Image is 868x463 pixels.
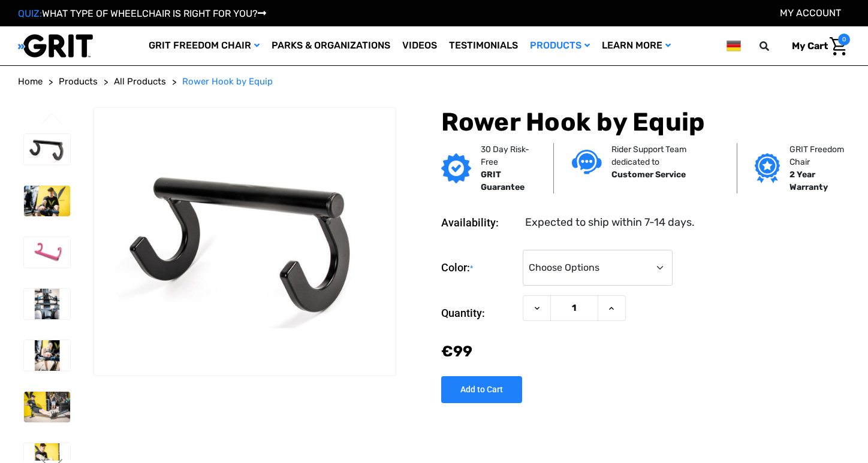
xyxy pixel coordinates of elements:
[441,107,850,137] h1: Rower Hook by Equip
[611,170,686,180] strong: Customer Service
[24,392,70,422] img: Rower Hook by Equip
[481,143,535,168] p: 30 Day Risk-Free
[441,214,517,231] dt: Availability:
[765,34,783,59] input: Search
[524,26,596,65] a: Products
[525,214,695,231] dd: Expected to ship within 7-14 days.
[727,38,741,53] img: de.png
[114,75,166,89] a: All Products
[443,26,524,65] a: Testimonials
[24,237,70,268] img: Rower Hook by Equip
[789,170,828,192] strong: 2 Year Warranty
[441,295,517,331] label: Quantity:
[143,26,266,65] a: GRIT Freedom Chair
[24,289,70,319] img: Rower Hook by Equip
[59,76,98,87] span: Products
[481,170,525,192] strong: GRIT Guarantee
[182,76,273,87] span: Rower Hook by Equip
[40,113,65,127] button: Go to slide 2 of 2
[18,76,43,87] span: Home
[783,34,850,59] a: Cart with 0 items
[789,143,854,168] p: GRIT Freedom Chair
[441,153,471,183] img: GRIT Guarantee
[838,34,850,46] span: 0
[441,250,517,286] label: Color:
[792,40,828,52] span: My Cart
[24,134,70,165] img: Rower Hook by Equip
[182,75,273,89] a: Rower Hook by Equip
[755,153,779,183] img: Grit freedom
[572,150,602,174] img: Customer service
[94,141,395,341] img: Rower Hook by Equip
[24,186,70,216] img: Rower Hook by Equip
[780,7,841,19] a: Account
[266,26,396,65] a: Parks & Organizations
[830,37,847,56] img: Cart
[441,376,522,403] input: Add to Cart
[18,75,43,89] a: Home
[18,34,93,58] img: GRIT All-Terrain Wheelchair and Mobility Equipment
[441,343,472,360] span: €‌99
[611,143,719,168] p: Rider Support Team dedicated to
[396,26,443,65] a: Videos
[596,26,677,65] a: Learn More
[18,8,266,19] a: QUIZ:WHAT TYPE OF WHEELCHAIR IS RIGHT FOR YOU?
[18,75,850,89] nav: Breadcrumb
[24,340,70,371] img: Rower Hook by Equip
[704,386,863,442] iframe: Tidio Chat
[18,8,42,19] span: QUIZ:
[114,76,166,87] span: All Products
[59,75,98,89] a: Products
